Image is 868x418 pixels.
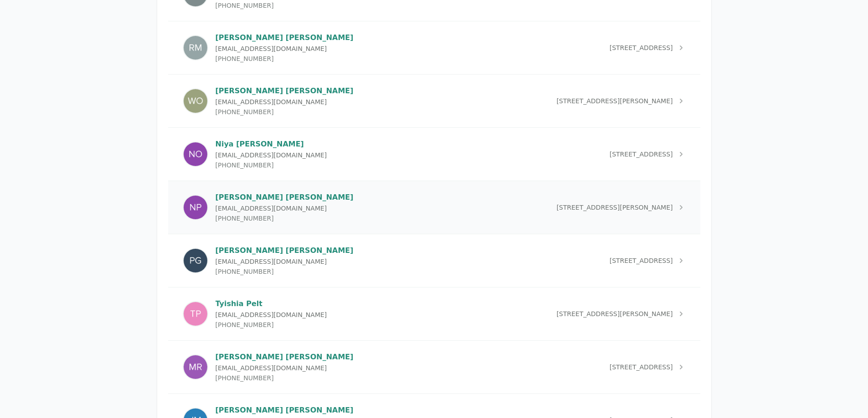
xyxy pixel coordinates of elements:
[216,352,354,363] p: [PERSON_NAME] [PERSON_NAME]
[183,195,208,220] img: Nicole Parry
[183,248,208,273] img: Pranali G. Patel
[168,341,700,393] a: Michelle Robinson[PERSON_NAME] [PERSON_NAME][EMAIL_ADDRESS][DOMAIN_NAME][PHONE_NUMBER][STREET_ADD...
[610,256,673,265] span: [STREET_ADDRESS]
[216,192,354,203] p: [PERSON_NAME] [PERSON_NAME]
[168,234,700,287] a: Pranali G. Patel[PERSON_NAME] [PERSON_NAME][EMAIL_ADDRESS][DOMAIN_NAME][PHONE_NUMBER][STREET_ADDR...
[216,204,354,213] p: [EMAIL_ADDRESS][DOMAIN_NAME]
[556,309,673,318] span: [STREET_ADDRESS][PERSON_NAME]
[216,32,354,43] p: [PERSON_NAME] [PERSON_NAME]
[216,298,327,309] p: Tyishia Pelt
[216,151,327,160] p: [EMAIL_ADDRESS][DOMAIN_NAME]
[183,354,208,380] img: Michelle Robinson
[216,257,354,266] p: [EMAIL_ADDRESS][DOMAIN_NAME]
[216,161,327,170] p: [PHONE_NUMBER]
[183,301,208,327] img: Tyishia Pelt
[216,320,327,329] p: [PHONE_NUMBER]
[556,96,673,106] span: [STREET_ADDRESS][PERSON_NAME]
[168,21,700,74] a: Ryan Moultrie[PERSON_NAME] [PERSON_NAME][EMAIL_ADDRESS][DOMAIN_NAME][PHONE_NUMBER][STREET_ADDRESS]
[216,54,354,63] p: [PHONE_NUMBER]
[610,150,673,159] span: [STREET_ADDRESS]
[216,214,354,223] p: [PHONE_NUMBER]
[556,203,673,212] span: [STREET_ADDRESS][PERSON_NAME]
[168,287,700,340] a: Tyishia PeltTyishia Pelt[EMAIL_ADDRESS][DOMAIN_NAME][PHONE_NUMBER][STREET_ADDRESS][PERSON_NAME]
[216,310,327,319] p: [EMAIL_ADDRESS][DOMAIN_NAME]
[216,97,354,106] p: [EMAIL_ADDRESS][DOMAIN_NAME]
[216,245,354,256] p: [PERSON_NAME] [PERSON_NAME]
[183,141,208,167] img: Niya Oden
[168,181,700,234] a: Nicole Parry[PERSON_NAME] [PERSON_NAME][EMAIL_ADDRESS][DOMAIN_NAME][PHONE_NUMBER][STREET_ADDRESS]...
[610,43,673,52] span: [STREET_ADDRESS]
[183,88,208,114] img: Wilbur Oden
[168,75,700,127] a: Wilbur Oden[PERSON_NAME] [PERSON_NAME][EMAIL_ADDRESS][DOMAIN_NAME][PHONE_NUMBER][STREET_ADDRESS][...
[216,405,354,416] p: [PERSON_NAME] [PERSON_NAME]
[610,363,673,372] span: [STREET_ADDRESS]
[216,86,354,96] p: [PERSON_NAME] [PERSON_NAME]
[216,363,354,373] p: [EMAIL_ADDRESS][DOMAIN_NAME]
[216,373,354,383] p: [PHONE_NUMBER]
[216,267,354,276] p: [PHONE_NUMBER]
[168,128,700,181] a: Niya OdenNiya [PERSON_NAME][EMAIL_ADDRESS][DOMAIN_NAME][PHONE_NUMBER][STREET_ADDRESS]
[216,44,354,53] p: [EMAIL_ADDRESS][DOMAIN_NAME]
[183,35,208,60] img: Ryan Moultrie
[216,139,327,150] p: Niya [PERSON_NAME]
[216,1,354,10] p: [PHONE_NUMBER]
[216,107,354,116] p: [PHONE_NUMBER]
